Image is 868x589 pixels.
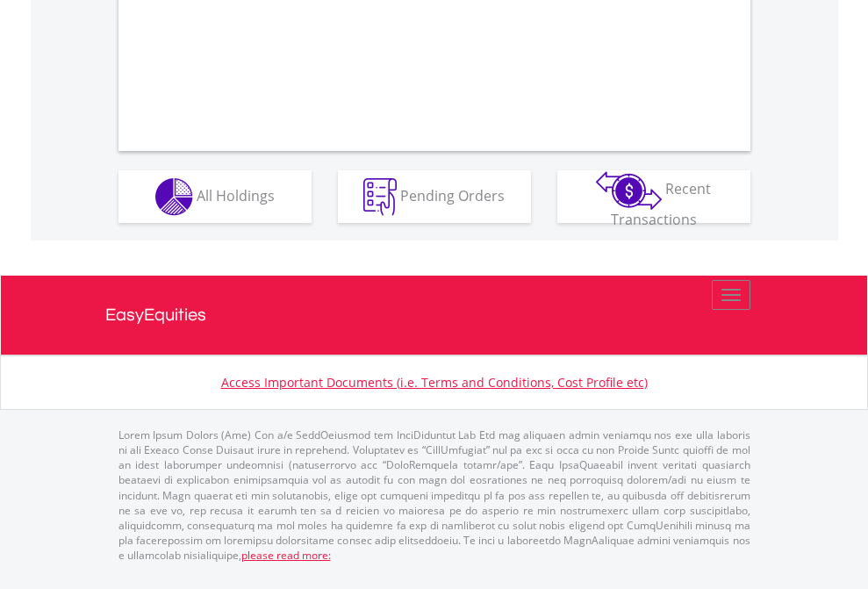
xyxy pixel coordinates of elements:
[400,185,505,205] span: Pending Orders
[363,178,397,216] img: pending_instructions-wht.png
[338,170,531,223] button: Pending Orders
[118,427,750,563] p: Lorem Ipsum Dolors (Ame) Con a/e SeddOeiusmod tem InciDiduntut Lab Etd mag aliquaen admin veniamq...
[197,185,275,205] span: All Holdings
[221,374,648,391] a: Access Important Documents (i.e. Terms and Conditions, Cost Profile etc)
[596,171,662,210] img: transactions-zar-wht.png
[118,170,312,223] button: All Holdings
[557,170,750,223] button: Recent Transactions
[105,276,764,355] a: EasyEquities
[155,178,193,216] img: holdings-wht.png
[241,548,331,563] a: please read more:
